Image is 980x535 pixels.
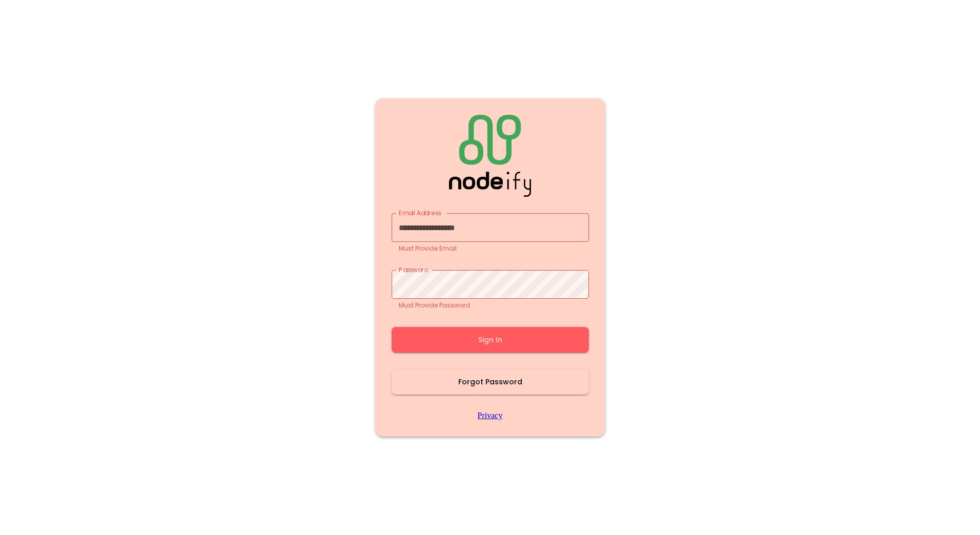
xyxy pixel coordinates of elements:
a: Privacy [478,411,503,420]
button: Sign In [392,327,589,353]
img: Logo [449,115,531,197]
button: Forgot Password [392,369,589,395]
label: Password [399,265,428,274]
label: Email Address [399,209,441,217]
p: Must Provide Password [399,300,582,311]
p: Must Provide Email [399,243,582,254]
